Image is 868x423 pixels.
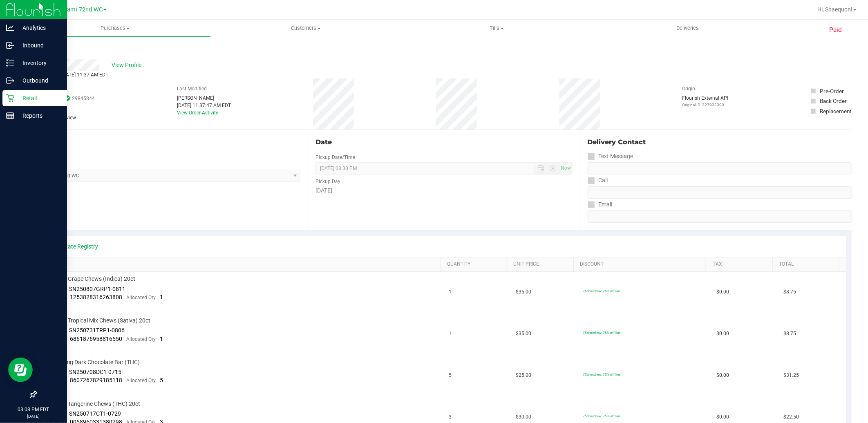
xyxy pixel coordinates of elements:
label: Last Modified [177,85,207,92]
p: Inbound [14,40,63,50]
input: Format: (999) 999-9999 [588,162,852,175]
span: Paid [829,25,842,35]
label: Pickup Day [315,178,340,185]
span: SN250708DC1-0715 [69,369,122,375]
span: 3 [449,413,452,421]
span: $0.00 [717,372,729,379]
span: 75chocchew: 75% off line [583,289,620,293]
inline-svg: Analytics [6,24,14,32]
a: Purchases [20,20,210,37]
span: HT 100mg Dark Chocolate Bar (THC) [47,358,140,366]
div: Location [36,137,300,147]
span: $30.00 [516,413,531,421]
a: Tax [713,261,770,268]
span: Purchases [20,25,210,32]
span: 6861876958816550 [70,336,123,342]
input: Format: (999) 999-9999 [588,186,852,199]
span: HT 5mg Tropical Mix Chews (Sativa) 20ct [47,317,151,325]
span: $35.00 [516,330,531,338]
span: Allocated Qty [127,336,156,342]
span: $25.00 [516,372,531,379]
span: SN250807GRP1-0811 [69,286,126,292]
div: Delivery Contact [588,137,852,147]
p: Analytics [14,23,63,33]
inline-svg: Retail [6,94,14,102]
span: In Sync [64,94,70,102]
span: 1253828316263808 [70,294,123,300]
span: 1 [449,288,452,296]
span: 1 [160,294,163,300]
span: $31.25 [784,372,799,379]
div: [DATE] 11:37:47 AM EDT [177,102,231,109]
inline-svg: Inventory [6,59,14,67]
div: Replacement [820,107,851,115]
span: Deliveries [665,25,710,32]
p: Outbound [14,76,63,85]
a: Customers [210,20,401,37]
span: 75chocchew: 75% off line [583,331,620,335]
span: Completed [DATE] 11:37 AM EDT [36,72,108,78]
p: Original ID: 327932399 [682,102,729,108]
span: 8607267829185118 [70,377,123,383]
div: Back Order [820,97,847,105]
span: 1 [160,336,163,342]
p: [DATE] [4,413,63,419]
inline-svg: Inbound [6,41,14,49]
p: Inventory [14,58,63,68]
label: Call [588,175,608,186]
p: Retail [14,93,63,103]
span: SN250731TRP1-0806 [69,327,125,333]
a: Quantity [447,261,504,268]
span: HT 5mg Grape Chews (Indica) 20ct [47,275,136,283]
span: 1 [449,330,452,338]
div: Pre-Order [820,87,844,95]
span: $0.00 [717,413,729,421]
span: Customers [211,25,401,32]
span: View Profile [112,61,144,69]
span: Tills [402,25,592,32]
a: View Order Activity [177,110,218,116]
a: Tills [401,20,592,37]
span: $0.00 [717,288,729,296]
label: Pickup Date/Time [315,154,355,161]
span: Miami 72nd WC [60,6,103,13]
div: [DATE] [315,186,572,195]
label: Origin [682,85,696,92]
a: Deliveries [592,20,783,37]
span: HT 5mg Tangerine Chews (THC) 20ct [47,400,141,408]
inline-svg: Outbound [6,76,14,85]
span: 75chocchew: 75% off line [583,414,620,418]
span: Allocated Qty [127,378,156,383]
span: 5 [449,372,452,379]
div: Flourish External API [682,94,729,108]
label: Text Message [588,150,633,162]
span: $8.75 [784,288,796,296]
span: Allocated Qty [127,295,156,300]
a: Discount [580,261,703,268]
span: $35.00 [516,288,531,296]
a: SKU [48,261,437,268]
iframe: Resource center [8,358,33,382]
span: $8.75 [784,330,796,338]
label: Email [588,199,613,210]
span: Hi, Shaequon! [817,6,852,13]
span: 29845844 [72,95,95,102]
a: Total [779,261,836,268]
p: 03:08 PM EDT [4,406,63,413]
span: 5 [160,377,163,383]
span: 75chocchew: 75% off line [583,372,620,376]
span: SN250717CT1-0729 [69,410,121,417]
span: $22.50 [784,413,799,421]
div: Date [315,137,572,147]
a: Unit Price [513,261,570,268]
span: $0.00 [717,330,729,338]
inline-svg: Reports [6,112,14,120]
a: View State Registry [49,242,98,251]
div: [PERSON_NAME] [177,94,231,102]
p: Reports [14,111,63,121]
